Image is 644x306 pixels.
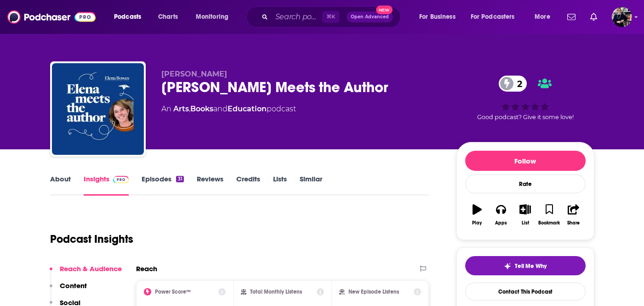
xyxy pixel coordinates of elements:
[273,175,287,196] a: Lists
[255,6,410,27] div: Search podcasts, credits, & more...
[465,10,528,24] button: open menu
[612,7,632,27] button: Show profile menu
[300,175,322,196] a: Similar
[477,114,574,120] span: Good podcast? Give it some love!
[535,11,550,23] span: More
[50,281,87,298] button: Content
[351,15,389,19] span: Open Advanced
[587,9,601,25] a: Show notifications dropdown
[376,5,393,14] span: New
[612,7,632,27] span: Logged in as ndewey
[528,10,562,24] button: open menu
[465,283,586,301] a: Contact This Podcast
[567,220,580,226] div: Share
[236,175,260,196] a: Credits
[114,11,141,23] span: Podcasts
[472,220,482,226] div: Play
[176,176,183,182] div: 31
[612,7,632,27] img: User Profile
[161,70,227,78] span: [PERSON_NAME]
[465,175,586,193] div: Rate
[60,264,122,273] p: Reach & Audience
[250,289,302,295] h2: Total Monthly Listens
[161,104,296,115] div: An podcast
[456,70,594,126] div: 2Good podcast? Give it some love!
[272,10,322,24] input: Search podcasts, credits, & more...
[142,175,183,196] a: Episodes31
[228,104,267,113] a: Education
[499,76,527,92] a: 2
[50,232,133,246] h1: Podcast Insights
[84,175,129,196] a: InsightsPodchaser Pro
[347,11,393,22] button: Open AdvancedNew
[471,11,515,23] span: For Podcasters
[197,175,223,196] a: Reviews
[50,264,122,281] button: Reach & Audience
[113,176,129,183] img: Podchaser Pro
[465,151,586,171] button: Follow
[564,9,579,25] a: Show notifications dropdown
[190,104,213,113] a: Books
[158,11,178,23] span: Charts
[213,104,228,113] span: and
[155,289,191,295] h2: Power Score™
[561,198,585,231] button: Share
[513,198,537,231] button: List
[413,10,467,24] button: open menu
[495,220,507,226] div: Apps
[189,10,240,24] button: open menu
[50,175,71,196] a: About
[108,10,153,24] button: open menu
[60,281,87,290] p: Content
[419,11,456,23] span: For Business
[537,198,561,231] button: Bookmark
[7,8,96,26] img: Podchaser - Follow, Share and Rate Podcasts
[522,220,529,226] div: List
[504,262,511,270] img: tell me why sparkle
[489,198,513,231] button: Apps
[538,220,560,226] div: Bookmark
[196,11,228,23] span: Monitoring
[173,104,189,113] a: Arts
[348,289,399,295] h2: New Episode Listens
[322,11,339,23] span: ⌘ K
[152,10,183,24] a: Charts
[508,76,527,92] span: 2
[465,198,489,231] button: Play
[189,104,190,113] span: ,
[52,63,144,155] img: Elena Meets the Author
[515,262,547,270] span: Tell Me Why
[136,264,157,273] h2: Reach
[465,256,586,275] button: tell me why sparkleTell Me Why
